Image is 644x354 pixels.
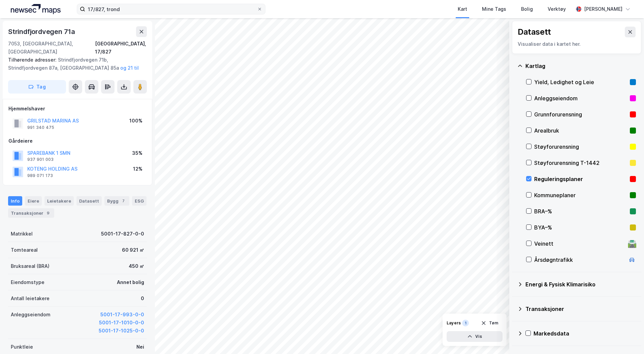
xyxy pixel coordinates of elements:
[11,230,33,238] div: Matrikkel
[104,196,129,206] div: Bygg
[447,331,503,342] button: Vis
[534,143,627,151] div: Støyforurensning
[534,191,627,199] div: Kommuneplaner
[11,343,33,351] div: Punktleie
[534,110,627,118] div: Grunnforurensning
[120,198,127,204] div: 7
[482,5,506,13] div: Mine Tags
[85,4,257,14] input: Søk på adresse, matrikkel, gårdeiere, leietakere eller personer
[136,343,144,351] div: Nei
[447,320,461,326] div: Layers
[100,311,144,319] button: 5001-17-993-0-0
[8,26,76,37] div: Strindfjordvegen 71a
[141,294,144,303] div: 0
[525,280,636,288] div: Energi & Fysisk Klimarisiko
[11,294,50,303] div: Antall leietakere
[477,318,503,328] button: Tøm
[548,5,566,13] div: Verktøy
[8,208,54,218] div: Transaksjoner
[534,127,627,135] div: Arealbruk
[8,40,95,56] div: 7053, [GEOGRAPHIC_DATA], [GEOGRAPHIC_DATA]
[8,57,58,63] span: Tilhørende adresser:
[133,165,142,173] div: 12%
[525,62,636,70] div: Kartlag
[129,262,144,270] div: 450 ㎡
[44,196,74,206] div: Leietakere
[534,175,627,183] div: Reguleringsplaner
[462,320,469,326] div: 1
[8,105,147,113] div: Hjemmelshaver
[534,159,627,167] div: Støyforurensning T-1442
[129,117,142,125] div: 100%
[8,80,66,94] button: Tag
[610,322,644,354] div: Kontrollprogram for chat
[525,305,636,313] div: Transaksjoner
[610,322,644,354] iframe: Chat Widget
[27,173,53,178] div: 989 071 173
[8,196,22,206] div: Info
[99,327,144,335] button: 5001-17-1025-0-0
[11,4,61,14] img: logo.a4113a55bc3d86da70a041830d287a7e.svg
[76,196,102,206] div: Datasett
[95,40,147,56] div: [GEOGRAPHIC_DATA], 17/827
[627,239,637,248] div: 🛣️
[8,56,141,72] div: Strindfjordvegen 71b, Strindfjordvegen 87a, [GEOGRAPHIC_DATA] 85a
[534,240,625,248] div: Veinett
[534,207,627,215] div: BRA–%
[8,137,147,145] div: Gårdeiere
[534,78,627,86] div: Yield, Ledighet og Leie
[117,278,144,286] div: Annet bolig
[27,157,54,162] div: 937 901 003
[45,210,52,216] div: 9
[99,319,144,327] button: 5001-17-1010-0-0
[534,223,627,232] div: BYA–%
[518,27,551,37] div: Datasett
[11,262,50,270] div: Bruksareal (BRA)
[11,311,51,319] div: Anleggseiendom
[11,246,38,254] div: Tomteareal
[534,329,636,338] div: Markedsdata
[132,149,142,157] div: 35%
[534,94,627,102] div: Anleggseiendom
[458,5,467,13] div: Kart
[101,230,144,238] div: 5001-17-827-0-0
[132,196,147,206] div: ESG
[521,5,533,13] div: Bolig
[534,256,625,264] div: Årsdøgntrafikk
[11,278,44,286] div: Eiendomstype
[27,125,54,130] div: 991 340 475
[584,5,622,13] div: [PERSON_NAME]
[25,196,42,206] div: Eiere
[518,40,636,48] div: Visualiser data i kartet her.
[122,246,144,254] div: 60 921 ㎡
